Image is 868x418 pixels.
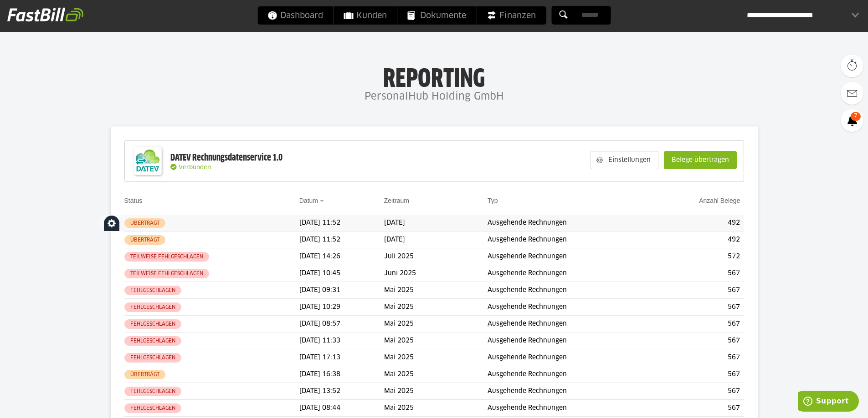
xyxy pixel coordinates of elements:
span: Finanzen [487,6,536,25]
td: Ausgehende Rechnungen [488,248,651,265]
sl-badge: Fehlgeschlagen [124,387,181,396]
td: 567 [651,366,744,383]
sl-badge: Fehlgeschlagen [124,353,181,363]
td: Mai 2025 [384,282,488,299]
td: 492 [651,215,744,232]
sl-badge: Fehlgeschlagen [124,336,181,346]
sl-badge: Fehlgeschlagen [124,319,181,329]
span: 7 [851,112,861,121]
td: Ausgehende Rechnungen [488,383,651,400]
sl-button: Belege übertragen [664,151,737,169]
td: 572 [651,248,744,265]
sl-badge: Teilweise fehlgeschlagen [124,252,209,262]
td: 567 [651,383,744,400]
h1: Reporting [91,64,777,88]
td: Ausgehende Rechnungen [488,299,651,316]
td: [DATE] 13:52 [299,383,384,400]
a: Datum [299,197,318,204]
a: Status [124,197,143,204]
a: Kunden [334,6,397,25]
td: [DATE] 08:57 [299,316,384,332]
iframe: Öffnet ein Widget, in dem Sie weitere Informationen finden [798,391,859,413]
td: Ausgehende Rechnungen [488,349,651,366]
span: Dashboard [267,6,323,25]
a: Zeitraum [384,197,409,204]
sl-badge: Überträgt [124,218,165,228]
sl-badge: Teilweise fehlgeschlagen [124,269,209,278]
td: Ausgehende Rechnungen [488,215,651,232]
td: 567 [651,332,744,349]
td: Ausgehende Rechnungen [488,282,651,299]
td: 567 [651,349,744,366]
td: 567 [651,400,744,417]
td: Mai 2025 [384,332,488,349]
sl-button: Einstellungen [591,151,658,169]
div: DATEV Rechnungsdatenservice 1.0 [170,152,282,164]
td: [DATE] 08:44 [299,400,384,417]
td: Ausgehende Rechnungen [488,332,651,349]
td: [DATE] 11:33 [299,332,384,349]
img: DATEV-Datenservice Logo [129,143,166,179]
a: Anzahl Belege [699,197,740,204]
img: fastbill_logo_white.png [7,7,83,22]
td: Mai 2025 [384,316,488,332]
sl-badge: Fehlgeschlagen [124,286,181,295]
td: [DATE] 14:26 [299,248,384,265]
td: [DATE] [384,215,488,232]
td: Ausgehende Rechnungen [488,366,651,383]
td: 567 [651,265,744,282]
span: Verbunden [179,165,211,171]
td: [DATE] 11:52 [299,215,384,232]
td: 567 [651,282,744,299]
a: Finanzen [477,6,546,25]
td: [DATE] 10:45 [299,265,384,282]
td: 567 [651,299,744,316]
sl-badge: Fehlgeschlagen [124,403,181,413]
td: [DATE] 10:29 [299,299,384,316]
td: Juni 2025 [384,265,488,282]
span: Dokumente [407,6,466,25]
td: Mai 2025 [384,299,488,316]
td: [DATE] 17:13 [299,349,384,366]
td: Ausgehende Rechnungen [488,316,651,332]
td: [DATE] 16:38 [299,366,384,383]
td: Ausgehende Rechnungen [488,232,651,248]
td: Ausgehende Rechnungen [488,265,651,282]
td: Mai 2025 [384,400,488,417]
a: 7 [841,109,863,132]
td: 567 [651,316,744,332]
td: Juli 2025 [384,248,488,265]
td: [DATE] 09:31 [299,282,384,299]
sl-badge: Fehlgeschlagen [124,302,181,312]
a: Dokumente [397,6,476,25]
a: Typ [488,197,498,204]
td: 492 [651,232,744,248]
td: [DATE] [384,232,488,248]
td: Ausgehende Rechnungen [488,400,651,417]
td: Mai 2025 [384,383,488,400]
sl-badge: Überträgt [124,235,165,245]
span: Kunden [344,6,387,25]
td: [DATE] 11:52 [299,232,384,248]
td: Mai 2025 [384,349,488,366]
img: sort_desc.gif [320,200,326,202]
a: Dashboard [257,6,333,25]
sl-badge: Überträgt [124,370,165,379]
td: Mai 2025 [384,366,488,383]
